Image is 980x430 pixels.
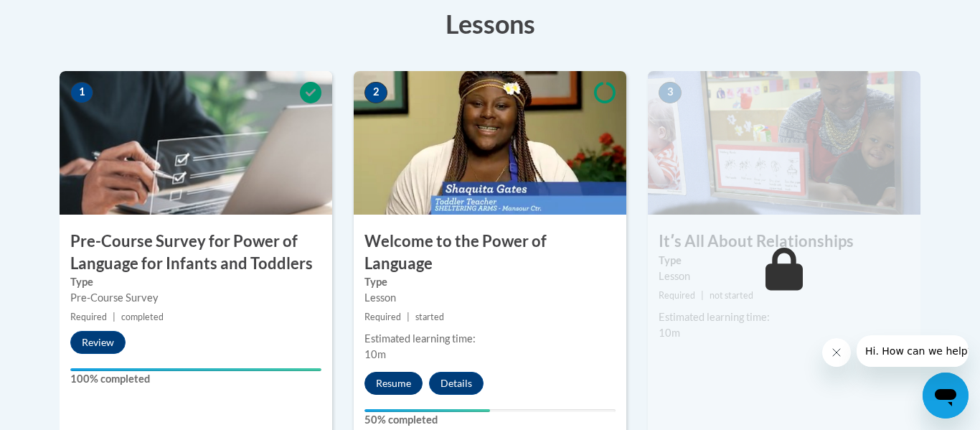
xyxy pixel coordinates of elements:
[857,335,969,367] iframe: Message from company
[659,309,910,325] div: Estimated learning time:
[659,253,910,268] label: Type
[60,71,332,215] img: Course Image
[113,312,116,322] span: |
[354,71,626,215] img: Course Image
[70,290,321,306] div: Pre-Course Survey
[9,10,116,22] span: Hi. How can we help?
[659,327,680,339] span: 10m
[659,268,910,284] div: Lesson
[701,290,704,301] span: |
[648,230,920,253] h3: Itʹs All About Relationships
[364,372,423,395] button: Resume
[364,274,616,290] label: Type
[60,230,332,275] h3: Pre-Course Survey for Power of Language for Infants and Toddlers
[364,412,616,428] label: 50% completed
[659,290,695,301] span: Required
[364,82,387,103] span: 2
[60,6,920,42] h3: Lessons
[659,82,682,103] span: 3
[70,312,107,322] span: Required
[354,230,626,275] h3: Welcome to the Power of Language
[429,372,484,395] button: Details
[822,338,851,367] iframe: Close message
[70,368,321,371] div: Your progress
[70,371,321,387] label: 100% completed
[923,373,969,419] iframe: Button to launch messaging window
[70,82,93,103] span: 1
[70,274,321,290] label: Type
[364,312,401,322] span: Required
[364,409,490,412] div: Your progress
[121,312,164,322] span: completed
[364,348,386,360] span: 10m
[70,331,126,354] button: Review
[407,312,410,322] span: |
[364,290,616,306] div: Lesson
[364,331,616,347] div: Estimated learning time:
[710,290,753,301] span: not started
[415,312,444,322] span: started
[648,71,920,215] img: Course Image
